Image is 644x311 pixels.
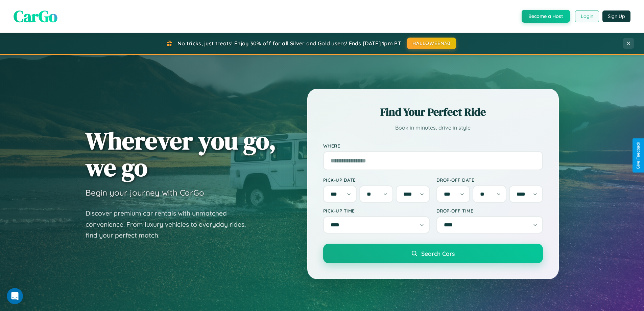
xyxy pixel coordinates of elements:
[522,10,570,23] button: Become a Host
[86,208,255,241] p: Discover premium car rentals with unmatched convenience. From luxury vehicles to everyday rides, ...
[323,177,430,183] label: Pick-up Date
[323,208,430,214] label: Pick-up Time
[14,5,57,27] span: CarGo
[323,123,543,133] p: Book in minutes, drive in style
[407,38,456,49] button: HALLOWEEN30
[323,105,543,119] h2: Find Your Perfect Ride
[602,10,630,22] button: Sign Up
[323,244,543,263] button: Search Cars
[323,143,543,149] label: Where
[86,127,276,181] h1: Wherever you go, we go
[7,288,23,304] iframe: Intercom live chat
[575,10,599,22] button: Login
[636,142,641,169] div: Give Feedback
[436,177,543,183] label: Drop-off Date
[421,250,455,257] span: Search Cars
[177,40,402,47] span: No tricks, just treats! Enjoy 30% off for all Silver and Gold users! Ends [DATE] 1pm PT.
[86,187,204,198] h3: Begin your journey with CarGo
[436,208,543,214] label: Drop-off Time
